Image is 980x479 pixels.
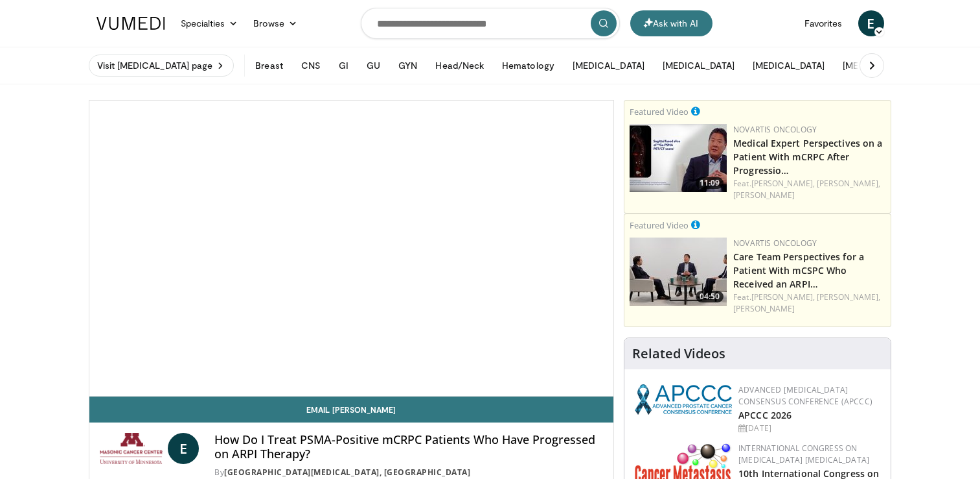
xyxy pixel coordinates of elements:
[630,124,727,192] img: 918109e9-db38-4028-9578-5f15f4cfacf3.jpg.150x105_q85_crop-smart_upscale.jpg
[745,53,832,79] button: [MEDICAL_DATA]
[733,178,885,201] div: Feat.
[632,346,725,362] h4: Related Videos
[655,53,742,79] button: [MEDICAL_DATA]
[245,10,305,36] a: Browse
[733,291,885,315] div: Feat.
[733,238,817,249] a: Novartis Oncology
[751,291,815,302] a: [PERSON_NAME],
[738,423,880,434] div: [DATE]
[100,433,163,464] img: Masonic Cancer Center, University of Minnesota
[738,409,792,421] a: APCCC 2026
[817,291,880,302] a: [PERSON_NAME],
[733,137,882,177] a: Medical Expert Perspectives on a Patient With mCRPC After Progressio…
[427,53,492,79] button: Head/Neck
[89,55,234,77] a: Visit [MEDICAL_DATA] page
[391,53,425,79] button: GYN
[733,251,864,290] a: Care Team Perspectives for a Patient With mCSPC Who Received an ARPI…
[635,384,732,415] img: 92ba7c40-df22-45a2-8e3f-1ca017a3d5ba.png.150x105_q85_autocrop_double_scale_upscale_version-0.2.png
[817,178,880,189] a: [PERSON_NAME],
[630,106,689,117] small: Featured Video
[630,238,727,306] a: 04:50
[331,53,356,79] button: GI
[630,124,727,192] a: 11:09
[168,433,199,464] a: E
[797,10,850,36] a: Favorites
[630,10,712,36] button: Ask with AI
[696,177,724,189] span: 11:09
[835,53,922,79] button: [MEDICAL_DATA]
[361,8,620,39] input: Search topics, interventions
[89,101,614,397] video-js: Video Player
[247,53,290,79] button: Breast
[214,433,603,461] h4: How Do I Treat PSMA-Positive mCRPC Patients Who Have Progressed on ARPI Therapy?
[97,17,165,30] img: VuMedi Logo
[630,219,689,231] small: Featured Video
[738,443,869,465] a: International Congress on [MEDICAL_DATA] [MEDICAL_DATA]
[494,53,562,79] button: Hematology
[733,124,817,135] a: Novartis Oncology
[89,397,614,423] a: Email [PERSON_NAME]
[630,238,727,306] img: cad44f18-58c5-46ed-9b0e-fe9214b03651.jpg.150x105_q85_crop-smart_upscale.jpg
[738,384,872,407] a: Advanced [MEDICAL_DATA] Consensus Conference (APCCC)
[696,291,724,302] span: 04:50
[173,10,246,36] a: Specialties
[565,53,652,79] button: [MEDICAL_DATA]
[733,303,795,314] a: [PERSON_NAME]
[751,178,815,189] a: [PERSON_NAME],
[858,10,884,36] a: E
[293,53,328,79] button: CNS
[733,190,795,201] a: [PERSON_NAME]
[359,53,388,79] button: GU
